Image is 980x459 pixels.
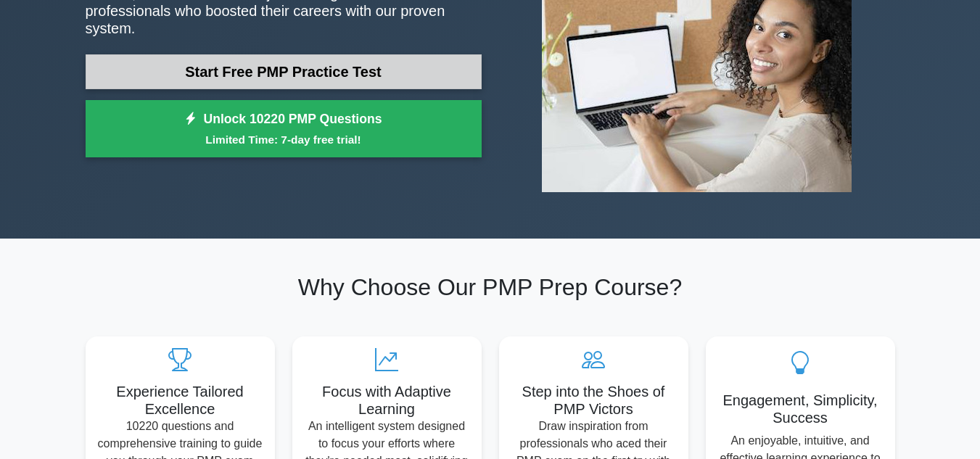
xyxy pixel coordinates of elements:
small: Limited Time: 7-day free trial! [104,131,464,148]
h5: Focus with Adaptive Learning [304,383,470,418]
h5: Experience Tailored Excellence [97,383,263,418]
a: Unlock 10220 PMP QuestionsLimited Time: 7-day free trial! [86,100,482,158]
a: Start Free PMP Practice Test [86,54,482,89]
h2: Why Choose Our PMP Prep Course? [86,273,895,301]
h5: Engagement, Simplicity, Success [717,392,884,426]
h5: Step into the Shoes of PMP Victors [511,383,677,418]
